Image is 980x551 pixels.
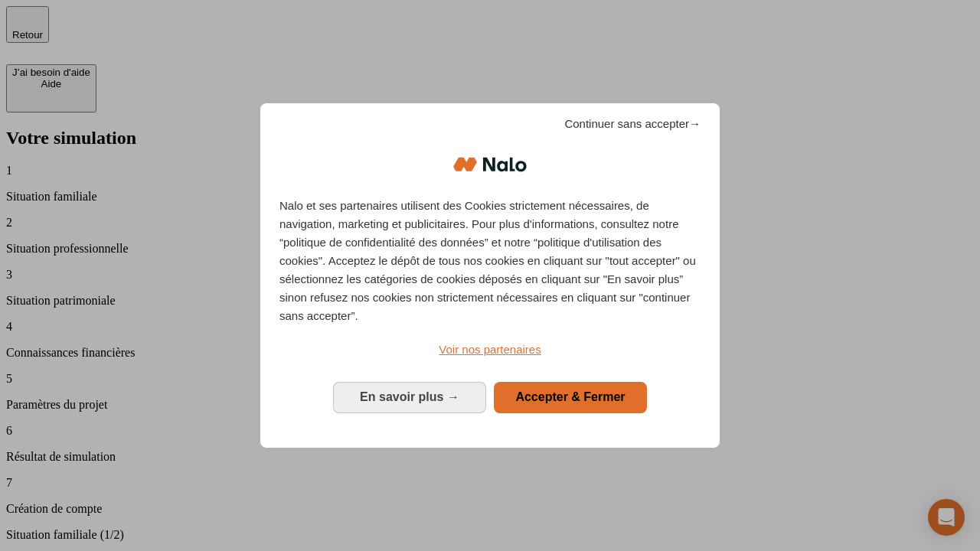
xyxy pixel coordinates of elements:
span: En savoir plus → [360,390,459,403]
img: Logo [453,142,527,187]
span: Continuer sans accepter→ [564,115,701,133]
span: Voir nos partenaires [439,343,541,356]
span: Accepter & Fermer [515,390,625,403]
a: Voir nos partenaires [279,341,701,359]
button: Accepter & Fermer: Accepter notre traitement des données et fermer [494,382,647,412]
button: En savoir plus: Configurer vos consentements [333,382,486,412]
p: Nalo et ses partenaires utilisent des Cookies strictement nécessaires, de navigation, marketing e... [279,197,701,325]
div: Bienvenue chez Nalo Gestion du consentement [260,103,720,447]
